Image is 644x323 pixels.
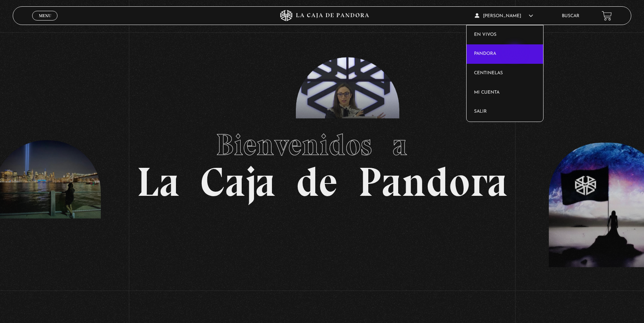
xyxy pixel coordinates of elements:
h1: La Caja de Pandora [137,120,508,203]
span: Menu [39,13,51,18]
span: [PERSON_NAME] [475,14,533,18]
a: Mi cuenta [467,83,543,103]
a: View your shopping cart [602,11,612,21]
span: Bienvenidos a [216,127,428,163]
a: Salir [467,102,543,122]
a: Buscar [562,14,579,18]
a: Centinelas [467,64,543,83]
a: Pandora [467,44,543,64]
span: Cerrar [36,20,54,25]
a: En vivos [467,25,543,45]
